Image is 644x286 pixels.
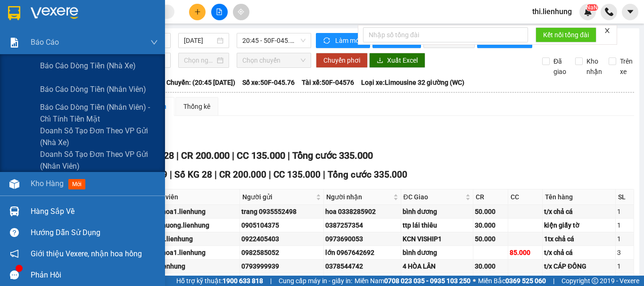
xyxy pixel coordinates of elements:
button: aim [233,4,249,20]
span: sync [323,37,331,45]
span: Kho hàng [31,179,64,188]
div: 1 [617,220,632,230]
div: bình dương [403,206,472,217]
span: CC 135.000 [273,169,321,180]
span: message [10,270,19,279]
span: | [323,169,325,180]
span: Trên xe [616,56,636,77]
span: Tài xế: 50F-04576 [302,77,354,88]
div: 1 [617,206,632,217]
div: KCN VISHIP1 [403,234,472,244]
div: 50.000 [475,234,506,244]
div: 30.000 [475,220,506,230]
div: t/x chả cá [544,206,614,217]
span: question-circle [10,228,19,237]
span: mới [68,179,85,189]
div: 1tx chả cá [544,234,614,244]
span: Chọn chuyến [242,53,305,67]
div: 50.000 [475,206,506,217]
div: 0387257354 [325,220,399,230]
span: Doanh số tạo đơn theo VP gửi (nhân viên) [40,148,158,172]
span: | [269,169,271,180]
span: Cung cấp máy in - giấy in: [279,276,352,286]
span: Số xe: 50F-045.76 [242,77,295,88]
div: bx bình dương [403,275,472,285]
div: 0793999939 [241,261,322,271]
div: lamnt.lienhung [147,234,238,244]
img: icon-new-feature [584,8,592,16]
span: Báo cáo dòng tiền (nhân viên) [40,83,146,95]
div: 0908478579 [325,275,399,285]
th: CR [473,189,508,205]
th: CC [508,189,543,205]
div: lớn 0967642692 [325,247,399,258]
span: Người gửi [242,192,314,202]
div: thi.lienhung [147,275,238,285]
div: 0982585052 [241,247,322,258]
span: copyright [592,278,598,284]
span: | [553,276,554,286]
div: 0903570770 [241,275,322,285]
div: Phản hồi [31,268,158,282]
div: 1 [617,261,632,271]
div: 0905104375 [241,220,322,230]
span: Tổng cước 335.000 [292,150,373,161]
strong: 0369 525 060 [505,277,546,285]
th: Tên hàng [543,189,616,205]
span: caret-down [626,8,635,16]
div: 0378544742 [325,261,399,271]
span: Số KG 28 [174,169,212,180]
span: CR 200.000 [219,169,266,180]
div: 85.000 [510,247,541,258]
span: | [215,169,217,180]
span: ⚪️ [473,279,476,283]
th: SL [616,189,634,205]
span: Báo cáo dòng tiền (nhà xe) [40,60,136,72]
button: file-add [211,4,228,20]
div: 1 [617,275,632,285]
span: Tổng cước 335.000 [328,169,407,180]
span: Xuất Excel [387,55,418,65]
span: | [270,276,272,286]
div: 4 HÒA LÂN [403,261,472,271]
span: Doanh số tạo đơn theo VP gửi (nhà xe) [40,125,158,148]
span: down [150,39,158,46]
img: solution-icon [9,38,19,48]
strong: 0708 023 035 - 0935 103 250 [384,277,471,285]
img: warehouse-icon [9,206,19,216]
div: 40.000 [475,275,506,285]
div: hoa 0338285902 [325,206,399,217]
div: trang 0935552498 [241,206,322,217]
span: | [170,169,172,180]
button: downloadXuất Excel [369,53,425,68]
span: plus [194,8,201,15]
div: bình dương [403,247,472,258]
img: phone-icon [605,8,613,16]
span: Báo cáo dòng tiền (nhân viên) - chỉ tính tiền mặt [40,101,158,125]
span: Làm mới [335,35,363,46]
span: Miền Nam [355,276,471,286]
sup: NaN [586,4,598,11]
img: logo-vxr [8,6,20,20]
div: t/x chả cá [544,247,614,258]
button: Chuyển phơi [316,53,368,68]
span: thi.lienhung [525,6,579,17]
div: hanghoa1.lienhung [147,206,238,217]
span: Báo cáo [31,36,59,48]
button: syncLàm mới [316,33,370,48]
div: 0922405403 [241,234,322,244]
span: aim [238,8,244,15]
span: close [604,27,611,34]
input: 15/08/2025 [184,35,215,46]
div: t/x CÁP ĐÔNG [544,261,614,271]
input: Chọn ngày [184,55,215,65]
div: hanghoa1.lienhung [147,247,238,258]
span: 20:45 - 50F-045.76 [242,33,305,48]
span: file-add [216,8,223,15]
div: ttp lái thiêu [403,220,472,230]
span: Chuyến: (20:45 [DATE]) [166,77,235,88]
span: Người nhận [326,192,391,202]
div: maiphuong.lienhung [147,220,238,230]
button: plus [189,4,206,20]
span: Kết nối tổng đài [543,30,589,40]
